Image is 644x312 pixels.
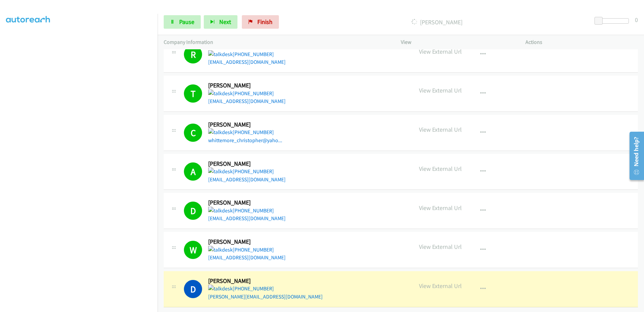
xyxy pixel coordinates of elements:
[208,207,233,215] img: talkdesk
[208,246,233,254] img: talkdesk
[257,18,272,26] span: Finish
[208,98,286,104] a: [EMAIL_ADDRESS][DOMAIN_NAME]
[208,89,233,98] img: talkdesk
[288,18,586,27] p: [PERSON_NAME]
[184,162,202,181] h1: A
[419,164,462,173] p: View External Url
[598,18,629,24] div: Delay between calls (in seconds)
[208,50,233,58] img: talkdesk
[208,254,286,261] a: [EMAIL_ADDRESS][DOMAIN_NAME]
[208,277,284,285] h2: [PERSON_NAME]
[419,281,462,290] p: View External Url
[184,241,202,259] h1: W
[164,38,389,46] p: Company Information
[184,202,202,220] h1: D
[184,280,202,298] h1: D
[208,168,274,175] a: [PHONE_NUMBER]
[525,38,638,46] p: Actions
[208,246,274,253] a: [PHONE_NUMBER]
[208,59,286,65] a: [EMAIL_ADDRESS][DOMAIN_NAME]
[208,51,274,57] a: [PHONE_NUMBER]
[208,285,233,293] img: talkdesk
[208,90,274,97] a: [PHONE_NUMBER]
[184,84,202,103] h1: T
[208,199,284,207] h2: [PERSON_NAME]
[208,207,274,214] a: [PHONE_NUMBER]
[624,129,644,183] iframe: Resource Center
[208,128,233,136] img: talkdesk
[419,47,462,56] p: View External Url
[208,293,323,300] a: [PERSON_NAME][EMAIL_ADDRESS][DOMAIN_NAME]
[208,167,233,176] img: talkdesk
[419,242,462,251] p: View External Url
[208,176,286,183] a: [EMAIL_ADDRESS][DOMAIN_NAME]
[419,86,462,95] p: View External Url
[208,215,286,222] a: [EMAIL_ADDRESS][DOMAIN_NAME]
[419,125,462,134] p: View External Url
[419,203,462,212] p: View External Url
[635,15,638,24] div: 0
[242,15,279,29] a: Finish
[219,18,231,26] span: Next
[204,15,237,29] button: Next
[179,18,194,26] span: Pause
[208,238,284,246] h2: [PERSON_NAME]
[164,15,201,29] a: Pause
[208,160,284,168] h2: [PERSON_NAME]
[208,82,284,89] h2: [PERSON_NAME]
[208,137,282,144] a: whittemore_christopher@yaho...
[184,124,202,142] h1: C
[208,129,274,135] a: [PHONE_NUMBER]
[208,285,274,292] a: [PHONE_NUMBER]
[184,45,202,63] h1: R
[208,121,284,129] h2: [PERSON_NAME]
[401,38,513,46] p: View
